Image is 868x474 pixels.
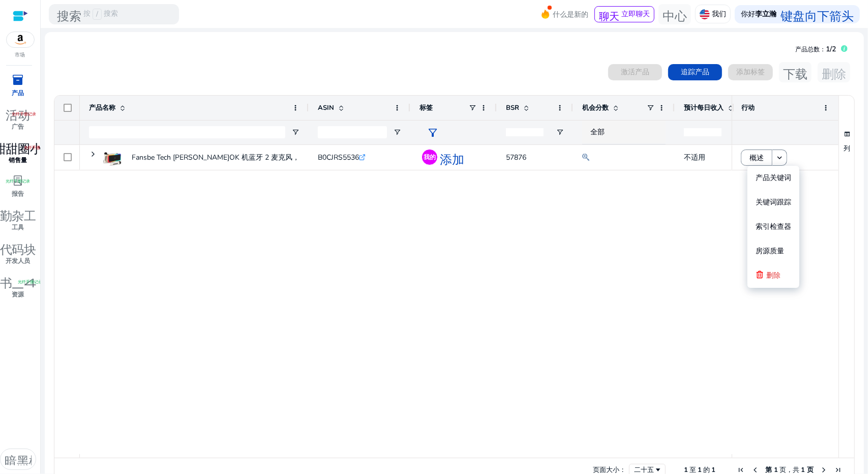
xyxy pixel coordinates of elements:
button: 下载 [779,62,812,82]
font: 活动 [6,106,31,121]
div: 下一页 [820,466,828,474]
font: B0CJRS5536 [318,153,359,162]
img: amazon.svg [7,32,34,47]
font: 报告 [12,190,24,198]
font: 追踪产品 [681,67,709,77]
font: / [96,9,98,19]
font: 光纤手册记录 [24,144,49,150]
font: 资源 [12,290,24,299]
font: 李立瀚 [755,9,776,19]
button: 聊天立即聊天 [594,6,654,22]
font: 键盘向下箭头 [781,7,854,21]
font: 添加 [440,151,464,165]
input: ASIN 过滤器输入 [318,126,387,138]
font: 聊天 [599,9,619,21]
input: 产品名称 过滤器输入 [89,126,285,138]
font: filter_alt [427,126,439,140]
mat-icon: keyboard_arrow_down [775,153,784,162]
font: 产品名称 [89,103,115,112]
font: 中心 [663,7,687,21]
font: 我的 [424,153,436,161]
font: 立即聊天 [621,9,650,19]
font: 1/2 [826,44,836,54]
font: 按 [83,9,91,18]
font: 搜索 [104,9,118,18]
font: 我们 [712,9,726,19]
font: inventory_2 [12,73,24,87]
font: 工具 [12,223,24,231]
font: 你好 [741,9,755,19]
font: 不适用 [684,153,705,162]
div: 最后一页 [834,466,842,474]
font: lab_profile [12,173,24,188]
button: 打开过滤器菜单 [291,128,300,136]
font: 光纤手册记录 [12,111,37,116]
font: 全部 [590,127,605,137]
font: 概述 [750,153,764,163]
font: 光纤手册记录 [18,279,43,284]
font: 57876 [506,153,526,162]
font: 广告 [12,123,24,131]
font: 开发人员 [6,257,31,265]
font: 产品关键词 [756,173,791,183]
font: 删除 [766,271,781,280]
font: 索引检查器 [756,222,791,231]
button: 打开过滤器菜单 [393,128,401,136]
font: 光纤手册记录 [6,178,31,183]
font: BSR [506,103,519,112]
font: 什么是新的 [553,10,588,19]
img: 71IcRdyFW7L.jpg [103,148,122,166]
font: 下载 [783,65,807,79]
button: 打开过滤器菜单 [556,128,564,136]
font: 机会分数 [582,103,609,112]
img: us.svg [700,9,710,19]
button: 概述 [741,150,772,166]
font: 市场 [15,51,25,58]
font: 产品总数： [795,45,826,53]
font: 产品 [12,89,24,97]
font: ASIN [318,103,334,112]
font: 销售量 [9,156,27,164]
font: 标签 [420,103,433,112]
font: 关键词跟踪 [756,197,791,207]
font: 搜索 [57,7,81,21]
font: Fansbe Tech [PERSON_NAME]OK 机蓝牙 2 麦克风，[PERSON_NAME]OK... [132,153,371,162]
div: 上一页 [751,466,759,474]
font: 预计每日收入 [684,103,724,112]
font: 暗黑模式 [5,452,53,466]
font: 房源质量 [756,246,784,256]
div: 首页 [737,466,745,474]
button: 追踪产品 [668,64,722,80]
font: 行动 [741,103,755,112]
button: 中心 [659,4,691,24]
